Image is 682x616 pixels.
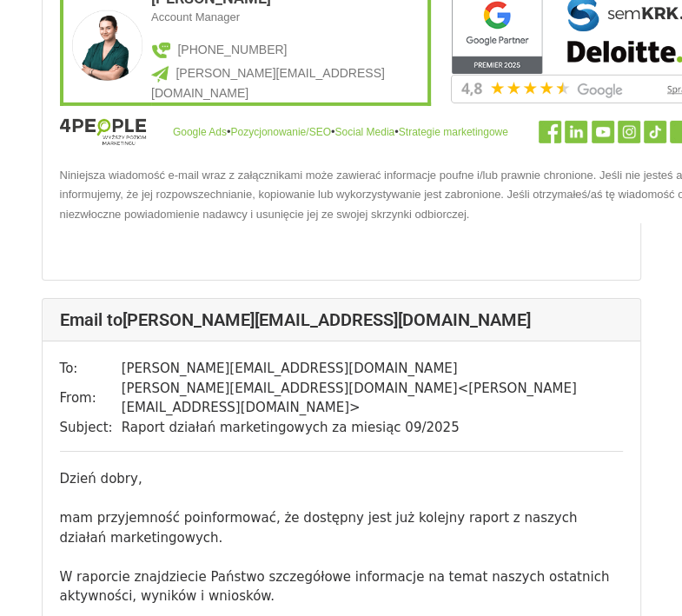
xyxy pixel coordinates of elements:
[173,126,227,138] a: Google Ads
[227,125,231,138] span: •
[230,126,330,138] a: Pozycjonowanie/SEO
[565,121,587,143] img: ...
[60,359,122,379] td: To:
[399,126,508,138] a: Strategie marketingowe
[592,121,614,143] img: ...
[177,43,287,56] a: [PHONE_NUMBER]
[394,125,399,138] span: •
[151,66,385,100] a: [PERSON_NAME][EMAIL_ADDRESS][DOMAIN_NAME]
[644,121,666,143] img: ...
[539,121,561,143] img: ...
[331,125,335,138] span: •
[618,121,640,143] img: ...
[72,2,143,90] img: ...
[595,533,682,616] iframe: Chat Widget
[122,379,623,418] td: [PERSON_NAME][EMAIL_ADDRESS][DOMAIN_NAME] < [PERSON_NAME][EMAIL_ADDRESS][DOMAIN_NAME] >
[122,359,623,379] td: [PERSON_NAME][EMAIL_ADDRESS][DOMAIN_NAME]
[60,119,146,145] img: ...
[151,42,170,58] img: ...
[60,379,122,418] td: From:
[595,533,682,616] div: Widżet czatu
[60,309,623,330] h4: Email to [PERSON_NAME][EMAIL_ADDRESS][DOMAIN_NAME]
[334,126,394,138] a: Social Media
[60,418,122,438] td: Subject:
[122,418,623,438] td: Raport działań marketingowych za miesiąc 09/2025
[151,66,169,83] img: ...
[151,10,240,23] span: Account Manager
